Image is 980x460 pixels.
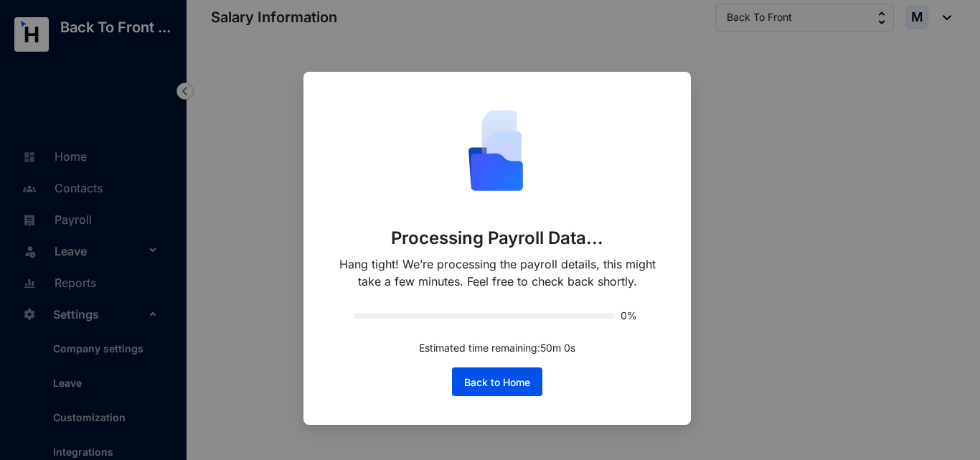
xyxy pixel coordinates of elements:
[391,227,604,250] p: Processing Payroll Data...
[452,367,542,396] button: Back to Home
[419,340,575,356] p: Estimated time remaining: 50 m 0 s
[621,311,641,321] span: 0%
[464,375,530,390] span: Back to Home
[332,255,662,290] p: Hang tight! We’re processing the payroll details, this might take a few minutes. Feel free to che...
